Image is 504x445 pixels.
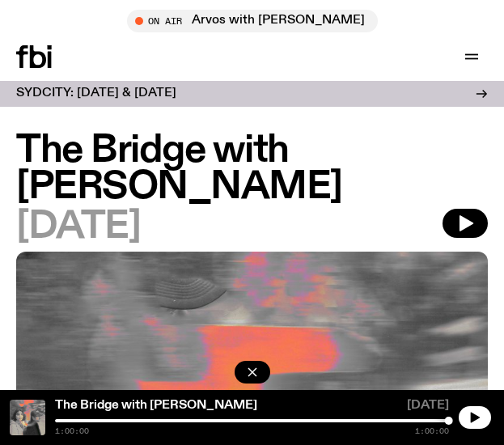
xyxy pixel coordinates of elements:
button: On AirArvos with [PERSON_NAME] [127,10,378,32]
span: [DATE] [16,209,140,245]
span: [DATE] [407,400,449,416]
h1: The Bridge with [PERSON_NAME] [16,133,488,206]
a: The Bridge with [PERSON_NAME] [55,399,257,412]
span: 1:00:00 [415,427,449,435]
span: 1:00:00 [55,427,89,435]
h3: SYDCITY: [DATE] & [DATE] [16,87,176,100]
